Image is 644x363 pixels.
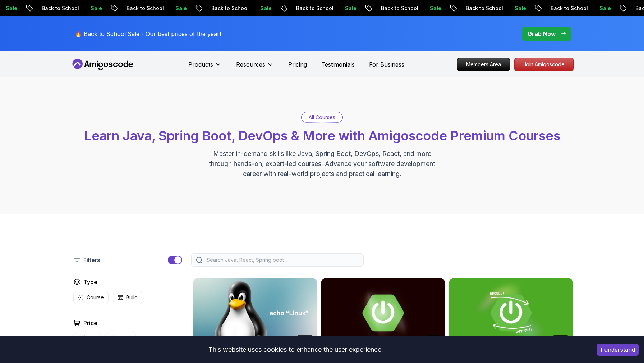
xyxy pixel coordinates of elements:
p: Sale [498,5,521,12]
p: Course [87,294,104,301]
img: Building APIs with Spring Boot card [449,278,573,348]
p: Back to School [25,5,74,12]
p: Sale [244,5,267,12]
p: Master in-demand skills like Java, Spring Boot, DevOps, React, and more through hands-on, expert-... [201,149,443,179]
p: Grab Now [528,30,556,38]
p: Pro [88,335,96,342]
p: All Courses [309,114,335,121]
p: Sale [159,5,182,12]
button: Products [188,60,222,75]
button: Free [105,332,136,346]
p: Products [188,60,213,69]
button: Pro [73,332,101,346]
p: Resources [236,60,265,69]
h2: Type [83,278,97,286]
div: This website uses cookies to enhance the user experience. [5,342,586,358]
p: Back to School [534,5,583,12]
p: Sale [583,5,606,12]
p: Back to School [110,5,159,12]
p: Back to School [195,5,244,12]
a: Join Amigoscode [514,58,574,71]
img: Linux Fundamentals card [193,278,317,348]
p: Members Area [457,58,510,71]
button: Accept cookies [597,344,639,356]
p: Build [126,294,138,301]
p: 🔥 Back to School Sale - Our best prices of the year! [75,30,221,38]
span: Learn Java, Spring Boot, DevOps & More with Amigoscode Premium Courses [84,128,560,144]
input: Search Java, React, Spring boot ... [205,256,359,264]
img: Advanced Spring Boot card [321,278,445,348]
a: For Business [369,60,404,69]
button: Resources [236,60,274,75]
p: Join Amigoscode [515,58,573,71]
a: Pricing [288,60,307,69]
p: Back to School [280,5,328,12]
h2: Price [83,319,97,327]
p: Back to School [449,5,498,12]
button: Course [73,291,109,304]
p: Sale [328,5,351,12]
p: Back to School [364,5,413,12]
a: Testimonials [321,60,355,69]
p: Sale [413,5,436,12]
p: Free [120,335,131,342]
p: Filters [83,256,100,264]
button: Build [113,291,142,304]
a: Members Area [457,58,510,71]
p: Sale [74,5,97,12]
